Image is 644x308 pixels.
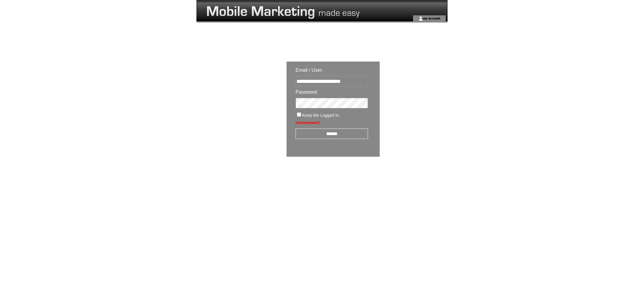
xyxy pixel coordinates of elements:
[296,68,323,73] span: Email / User:
[296,89,318,95] span: Password:
[423,16,440,20] a: my account
[418,16,423,21] img: account_icon.gif;jsessionid=FE1086063BF644E6AD64BACEF5D23A79
[397,172,427,179] img: transparent.png;jsessionid=FE1086063BF644E6AD64BACEF5D23A79
[302,113,339,118] span: Keep Me Logged In
[296,121,320,124] a: Forgot password?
